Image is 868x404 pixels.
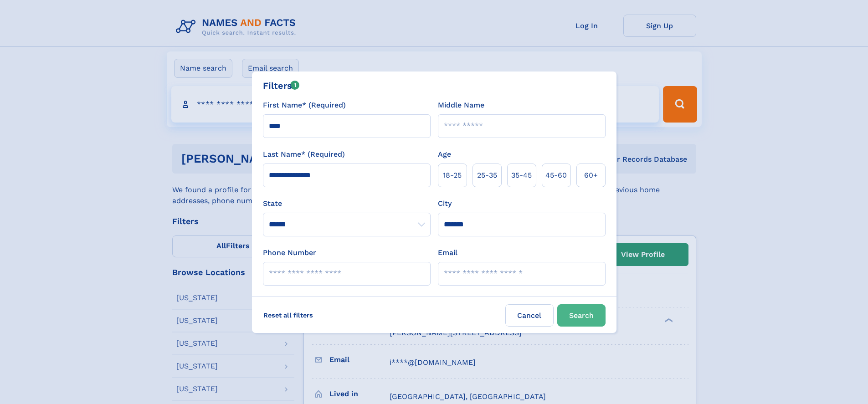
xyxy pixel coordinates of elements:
[263,79,300,92] div: Filters
[511,170,532,181] span: 35‑45
[505,304,554,327] label: Cancel
[477,170,497,181] span: 25‑35
[584,170,598,181] span: 60+
[438,247,457,258] label: Email
[557,304,606,327] button: Search
[438,198,452,209] label: City
[257,304,319,326] label: Reset all filters
[438,100,484,111] label: Middle Name
[438,149,451,160] label: Age
[263,149,345,160] label: Last Name* (Required)
[263,100,346,111] label: First Name* (Required)
[263,247,316,258] label: Phone Number
[263,198,431,209] label: State
[545,170,567,181] span: 45‑60
[443,170,462,181] span: 18‑25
